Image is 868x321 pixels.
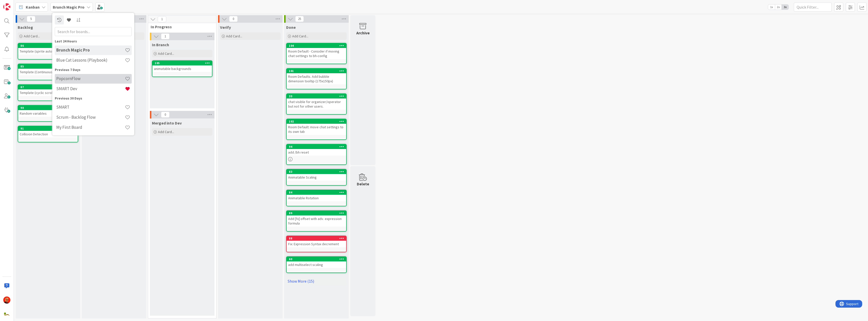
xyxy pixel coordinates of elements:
[152,61,212,65] div: 105
[20,127,78,130] div: 91
[26,4,40,10] span: Kanban
[20,65,78,68] div: 85
[286,25,296,30] span: Done
[287,169,346,174] div: 83
[18,110,78,117] div: Random variables
[55,39,132,44] div: Last 24 Hours
[152,61,212,72] div: 105animatable backgrounds
[768,5,775,10] span: 1x
[357,181,369,187] div: Delete
[18,43,78,55] div: 86Template (sprite automation)
[287,169,346,181] div: 83Animatable Scaling
[287,69,346,73] div: 101
[289,69,346,73] div: 101
[289,145,346,149] div: 94
[18,85,78,89] div: 87
[775,5,782,10] span: 2x
[292,34,308,38] span: Add Card...
[287,119,346,124] div: 102
[20,44,78,47] div: 86
[18,85,78,96] div: 87Template (cyclic scroll)
[3,311,10,318] img: avatar
[286,277,347,285] a: Show More (15)
[295,16,304,22] span: 25
[287,73,346,84] div: Room Defaults. Add bubble dimension tooltip (175x150px)
[152,120,182,126] span: Merged into Dev
[287,144,346,156] div: 94add /bh reset
[27,16,35,22] span: 5
[220,25,231,30] span: Verify
[18,64,78,69] div: 85
[55,27,132,36] input: Search for boards...
[18,48,78,55] div: Template (sprite automation)
[20,106,78,110] div: 90
[226,34,242,38] span: Add Card...
[18,106,78,110] div: 90
[287,236,346,247] div: 88Fix: Expression Syntax decrement
[289,120,346,123] div: 102
[18,89,78,96] div: Template (cyclic scroll)
[24,34,40,38] span: Add Card...
[289,191,346,194] div: 84
[155,61,212,65] div: 105
[11,1,23,7] span: Support
[287,43,346,48] div: 104
[18,126,78,137] div: 91Collision Detection
[289,170,346,174] div: 83
[56,58,125,63] h4: Blue Cat Lessons (Playbook)
[56,86,125,91] h4: SMART Dev
[287,119,346,135] div: 102Room Default: move chat settings to its own tab
[152,65,212,72] div: animatable backgrounds
[55,67,132,72] div: Previous 7 Days
[287,48,346,59] div: Room Default - Consider if moving chat settings to bh-config
[287,261,346,268] div: add multiselect scaling
[56,105,125,110] h4: SMART
[287,94,346,98] div: 33
[53,5,85,10] b: Brunch Magic Pro
[3,3,10,10] img: Visit kanbanzone.com
[3,297,10,304] img: CP
[18,131,78,137] div: Collision Detection
[55,96,132,101] div: Previous 30 Days
[794,3,832,12] input: Quick Filter...
[229,16,238,22] span: 0
[158,130,174,134] span: Add Card...
[287,236,346,241] div: 88
[289,257,346,261] div: 60
[287,211,346,227] div: 89Add [fx] offset with adv. expression formula
[289,211,346,215] div: 89
[56,115,125,120] h4: Scrum - Backlog Flow
[287,144,346,149] div: 94
[287,195,346,201] div: Animatable Rotation
[18,43,78,48] div: 86
[56,125,125,130] h4: My First Board
[289,44,346,47] div: 104
[356,30,370,36] div: Archive
[56,47,125,53] h4: Brunch Magic Pro
[287,174,346,181] div: Animatable Scaling
[287,257,346,268] div: 60add multiselect scaling
[287,215,346,227] div: Add [fx] offset with adv. expression formula
[289,237,346,240] div: 88
[287,43,346,59] div: 104Room Default - Consider if moving chat settings to bh-config
[287,211,346,215] div: 89
[151,24,210,29] span: In Progress
[289,94,346,98] div: 33
[18,106,78,117] div: 90Random variables
[287,190,346,195] div: 84
[287,149,346,156] div: add /bh reset
[287,190,346,201] div: 84Animatable Rotation
[18,126,78,131] div: 91
[152,42,169,47] span: In Branch
[18,25,33,30] span: Backlog
[287,257,346,261] div: 60
[56,76,125,81] h4: PopcornFlow
[161,33,170,39] span: 1
[18,69,78,75] div: Template (Continuous Scroll/Tiling)
[287,241,346,247] div: Fix: Expression Syntax decrement
[287,98,346,110] div: chat visible for organizer/operator but not for other users.
[20,85,78,89] div: 87
[158,16,166,22] span: 1
[18,64,78,75] div: 85Template (Continuous Scroll/Tiling)
[161,112,170,118] span: 0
